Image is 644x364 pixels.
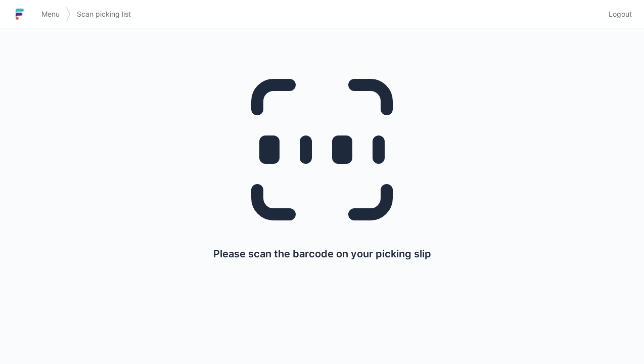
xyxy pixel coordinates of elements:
span: Menu [41,9,60,19]
a: Logout [603,5,632,23]
a: Scan picking list [71,5,137,23]
img: svg> [66,2,71,26]
a: Menu [35,5,66,23]
span: Scan picking list [77,9,131,19]
img: logo-small.jpg [12,6,27,22]
p: Please scan the barcode on your picking slip [213,247,431,261]
span: Logout [609,9,632,19]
